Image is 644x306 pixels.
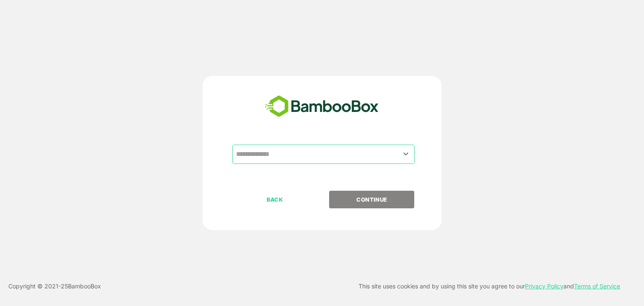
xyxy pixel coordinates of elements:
button: CONTINUE [329,191,414,208]
p: BACK [233,195,317,204]
button: BACK [232,191,317,208]
a: Terms of Service [574,283,620,290]
a: Privacy Policy [525,283,563,290]
button: Open [400,148,412,160]
p: CONTINUE [330,195,414,204]
img: bamboobox [260,93,383,120]
p: This site uses cookies and by using this site you agree to our and [358,281,620,291]
p: Copyright © 2021- 25 BambooBox [8,281,101,291]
